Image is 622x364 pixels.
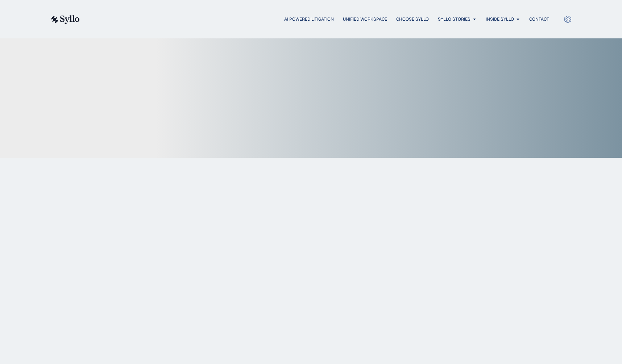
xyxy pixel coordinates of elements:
[50,15,80,24] img: syllo
[396,16,429,22] a: Choose Syllo
[94,16,549,23] div: Menu Toggle
[486,16,514,22] a: Inside Syllo
[529,16,549,22] a: Contact
[94,16,549,23] nav: Menu
[343,16,387,22] a: Unified Workspace
[284,16,334,22] a: AI Powered Litigation
[438,16,470,22] a: Syllo Stories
